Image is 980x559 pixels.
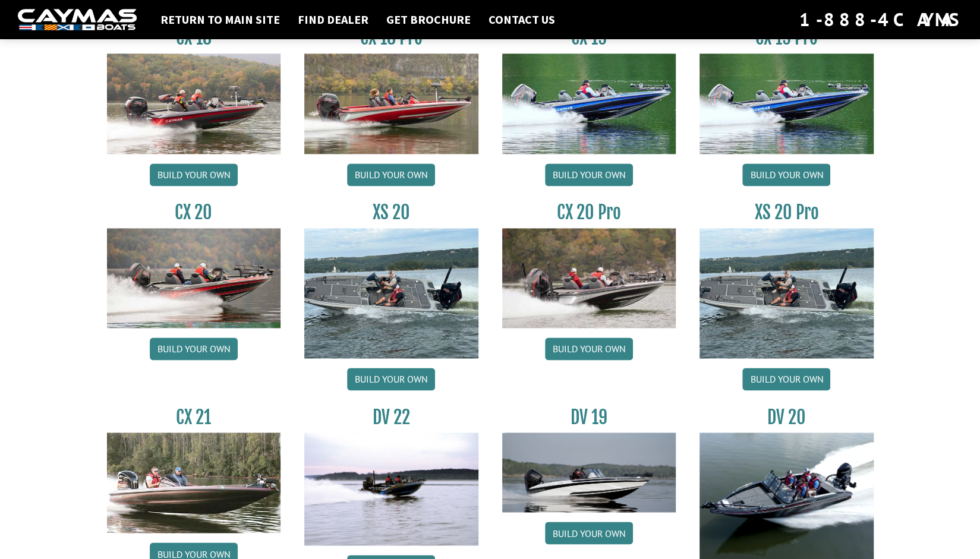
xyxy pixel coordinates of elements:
[107,432,281,532] img: CX21_thumb.jpg
[502,201,676,223] h3: CX 20 Pro
[742,368,830,390] a: Build your own
[699,53,874,153] img: CX19_thumbnail.jpg
[150,163,238,186] a: Build your own
[545,163,633,186] a: Build your own
[107,53,281,153] img: CX-18S_thumbnail.jpg
[304,228,478,358] img: XS_20_resized.jpg
[699,432,874,559] img: DV_20_from_website_for_caymas_connect.png
[483,12,561,27] a: Contact Us
[699,228,874,358] img: XS_20_resized.jpg
[347,368,435,390] a: Build your own
[502,53,676,153] img: CX19_thumbnail.jpg
[155,12,286,27] a: Return to main site
[742,163,830,186] a: Build your own
[699,406,874,428] h3: DV 20
[545,337,633,360] a: Build your own
[107,406,281,428] h3: CX 21
[502,432,676,512] img: dv-19-ban_from_website_for_caymas_connect.png
[304,201,478,223] h3: XS 20
[18,9,137,31] img: white-logo-c9c8dbefe5ff5ceceb0f0178aa75bf4bb51f6bca0971e226c86eb53dfe498488.png
[502,228,676,328] img: CX-20Pro_thumbnail.jpg
[304,406,478,428] h3: DV 22
[304,432,478,545] img: DV22_original_motor_cropped_for_caymas_connect.jpg
[545,522,633,544] a: Build your own
[107,228,281,328] img: CX-20_thumbnail.jpg
[107,201,281,223] h3: CX 20
[380,12,477,27] a: Get Brochure
[799,7,962,33] div: 1-888-4CAYMAS
[292,12,374,27] a: Find Dealer
[699,201,874,223] h3: XS 20 Pro
[502,406,676,428] h3: DV 19
[347,163,435,186] a: Build your own
[304,53,478,153] img: CX-18SS_thumbnail.jpg
[150,337,238,360] a: Build your own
